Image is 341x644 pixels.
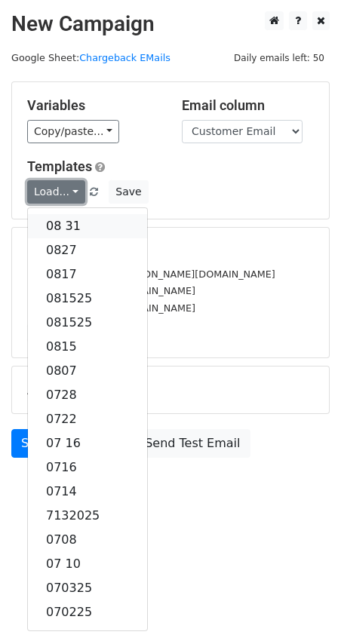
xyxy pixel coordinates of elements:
[266,572,341,644] iframe: Chat Widget
[27,97,159,114] h5: Variables
[28,480,147,504] a: 0714
[28,359,147,383] a: 0807
[28,431,147,455] a: 07 16
[27,243,314,259] h5: 15 Recipients
[182,97,314,114] h5: Email column
[28,335,147,359] a: 0815
[28,600,147,624] a: 070225
[27,120,119,143] a: Copy/paste...
[27,158,92,174] a: Templates
[229,50,330,66] span: Daily emails left: 50
[79,52,170,63] a: Chargeback EMails
[28,311,147,335] a: 081525
[135,429,250,458] a: Send Test Email
[28,214,147,238] a: 08 31
[27,268,275,280] small: [EMAIL_ADDRESS][PERSON_NAME][DOMAIN_NAME]
[28,552,147,576] a: 07 10
[28,528,147,552] a: 0708
[28,504,147,528] a: 7132025
[11,11,330,37] h2: New Campaign
[27,382,314,398] h5: Advanced
[28,287,147,311] a: 081525
[28,407,147,431] a: 0722
[27,285,195,296] small: [EMAIL_ADDRESS][DOMAIN_NAME]
[28,576,147,600] a: 070325
[27,180,85,204] a: Load...
[28,262,147,287] a: 0817
[11,52,170,63] small: Google Sheet:
[229,52,330,63] a: Daily emails left: 50
[28,238,147,262] a: 0827
[27,302,195,314] small: [EMAIL_ADDRESS][DOMAIN_NAME]
[109,180,148,204] button: Save
[11,429,61,458] a: Send
[28,383,147,407] a: 0728
[28,455,147,480] a: 0716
